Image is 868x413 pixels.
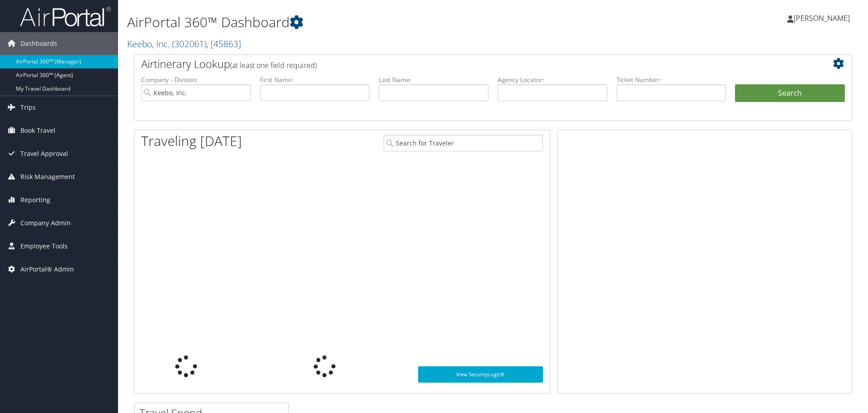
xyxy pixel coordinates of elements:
span: (at least one field required) [230,60,317,70]
label: Ticket Number: [616,75,726,84]
a: View SecurityLogic® [418,366,543,383]
h1: Traveling [DATE] [141,131,242,151]
span: Book Travel [20,119,55,142]
h1: AirPortal 360™ Dashboard [127,13,615,32]
span: Trips [20,96,36,119]
span: Travel Approval [20,142,68,165]
span: ( 302061 ) [172,38,207,50]
span: [PERSON_NAME] [794,13,850,23]
span: Risk Management [20,165,75,188]
span: Reporting [20,189,50,211]
h2: Airtinerary Lookup [141,56,785,72]
label: Agency Locator: [498,75,607,84]
a: Keebo, Inc. [127,38,241,50]
span: , [ 45863 ] [207,38,241,50]
label: Last Name: [379,75,488,84]
span: Employee Tools [20,235,68,258]
a: [PERSON_NAME] [787,5,859,32]
label: Company - Division: [141,75,251,84]
input: Search for Traveler [384,135,543,151]
label: First Name: [260,75,370,84]
span: AirPortal® Admin [20,258,74,281]
span: Dashboards [20,32,57,55]
span: Company Admin [20,212,71,234]
img: airportal-logo.png [20,6,111,27]
button: Search [735,84,845,102]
